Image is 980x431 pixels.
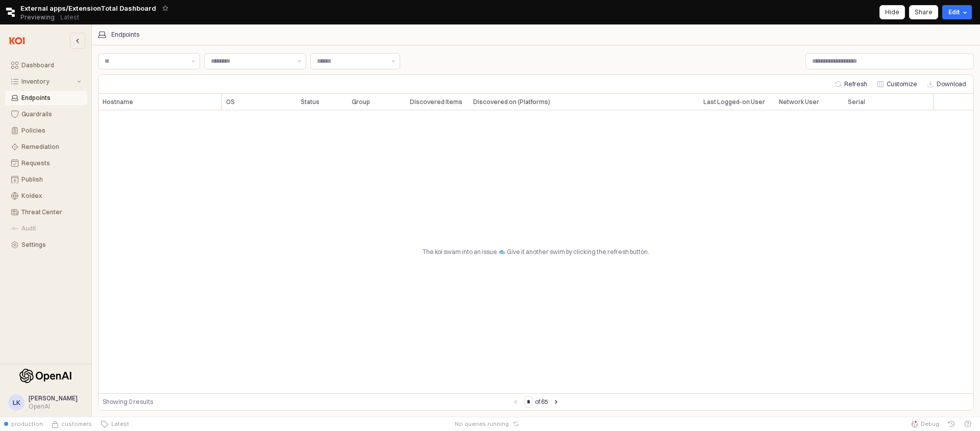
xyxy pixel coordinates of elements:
div: Endpoints [111,31,139,38]
button: Download [923,78,970,90]
div: Threat Center [21,209,81,216]
span: production [11,420,43,428]
label: of 65 [535,397,548,407]
div: The koi swam into an issue 🐟 Give it another swim by clicking the refresh button. [99,110,973,393]
button: Dashboard [5,58,87,72]
span: Status [301,98,320,106]
button: Inventory [5,74,87,89]
span: [PERSON_NAME] [29,394,78,402]
button: Add app to favorites [160,3,170,13]
div: Endpoints [21,94,81,102]
button: Settings [5,238,87,252]
button: Endpoints [5,91,87,105]
span: Debug [921,420,939,428]
button: Refresh [831,78,871,90]
div: Koidex [21,192,81,199]
button: Help [960,417,976,431]
div: OpenAI [29,402,78,411]
button: Requests [5,156,87,170]
button: Guardrails [5,107,87,121]
input: Page [525,396,532,408]
button: Hide app [879,5,905,19]
p: Latest [60,13,79,21]
button: Remediation [5,140,87,154]
button: Audit [5,221,87,236]
button: Latest [96,417,133,431]
button: Koidex [5,189,87,203]
button: Next page [550,396,562,408]
div: Policies [21,127,81,134]
button: Releases and History [55,10,85,24]
span: External apps/ExtensionTotal Dashboard [20,3,156,13]
span: OS [226,98,235,106]
div: Showing 0 results [103,397,510,407]
span: Hostname [103,98,133,106]
div: Guardrails [21,111,81,118]
button: Debug [906,417,943,431]
span: Latest [108,420,129,428]
button: LK [8,394,24,411]
div: Publish [21,176,81,183]
div: Previewing Latest [20,10,85,24]
button: Customize [873,78,921,90]
div: Settings [21,241,81,248]
button: Threat Center [5,205,87,219]
div: Hide [885,6,899,19]
button: Edit [942,5,972,19]
span: Serial [848,98,865,106]
div: Requests [21,160,81,167]
span: Last Logged-on User [703,98,765,106]
button: Policies [5,123,87,138]
span: Discovered on (Platforms) [473,98,550,106]
span: Network User [779,98,819,106]
div: LK [13,397,20,408]
button: Share app [909,5,938,19]
button: Reset app state [511,421,521,427]
div: Audit [21,225,81,232]
button: Publish [5,172,87,187]
button: History [943,417,960,431]
p: Share [915,8,933,16]
div: Inventory [21,78,75,85]
div: Remediation [21,143,81,150]
main: App Frame [92,24,980,417]
span: Previewing [20,12,55,22]
span: Discovered Items [410,98,462,106]
div: Table toolbar [99,393,973,410]
div: Dashboard [21,62,81,69]
button: Show suggestions [187,54,200,69]
span: No queries running [455,420,509,428]
button: Show suggestions [293,54,306,69]
button: Show suggestions [387,54,400,69]
button: Source Control [47,417,96,431]
span: Group [352,98,370,106]
span: customers [61,420,92,428]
